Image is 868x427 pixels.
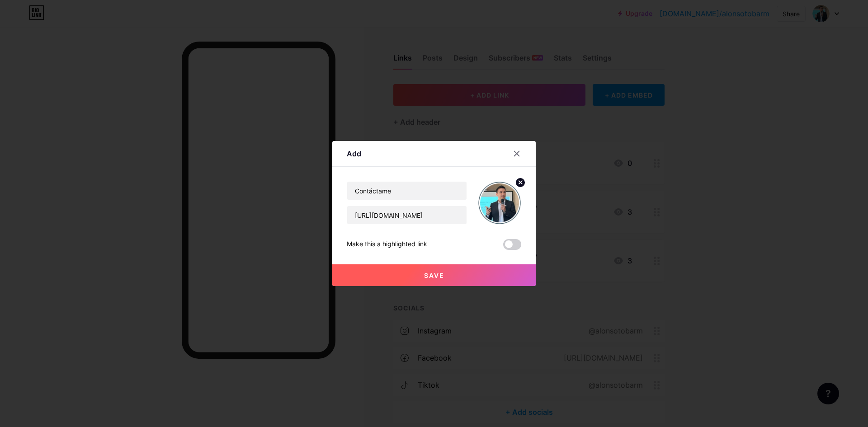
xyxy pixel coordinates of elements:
img: link_thumbnail [478,181,521,225]
span: Save [424,272,444,279]
div: Make this a highlighted link [347,239,427,250]
button: Save [332,264,536,286]
input: Title [347,182,467,200]
input: URL [347,206,467,224]
div: Add [347,148,361,159]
